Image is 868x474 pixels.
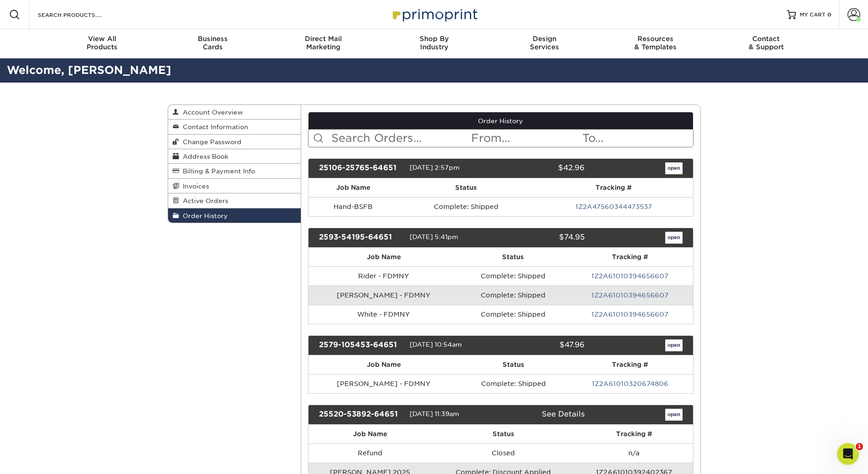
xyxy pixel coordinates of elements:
[410,164,460,171] span: [DATE] 2:57pm
[542,410,585,418] a: See Details
[600,29,711,58] a: Resources& Templates
[330,130,470,147] input: Search Orders...
[168,149,301,164] a: Address Book
[308,178,398,197] th: Job Name
[489,35,600,43] span: Design
[168,193,301,208] a: Active Orders
[591,272,668,280] a: 1Z2A61010394656607
[711,35,822,43] span: Contact
[179,197,228,204] span: Active Orders
[168,164,301,178] a: Billing & Payment Info
[308,266,459,286] td: Rider - FDMNY
[459,266,567,286] td: Complete: Shipped
[308,443,431,463] td: Refund
[308,248,459,266] th: Job Name
[489,35,600,51] div: Services
[179,212,228,219] span: Order History
[179,167,255,175] span: Billing & Payment Info
[459,286,567,305] td: Complete: Shipped
[157,35,268,51] div: Cards
[567,248,693,266] th: Tracking #
[168,105,301,120] a: Account Overview
[591,311,668,318] a: 1Z2A61010394656607
[168,120,301,134] a: Contact Information
[312,339,410,351] div: 2579-105453-64651
[268,35,379,43] span: Direct Mail
[856,443,863,450] span: 1
[268,29,379,58] a: Direct MailMarketing
[494,232,591,244] div: $74.95
[312,409,410,421] div: 25520-53892-64651
[168,135,301,149] a: Change Password
[308,112,693,130] a: Order History
[600,35,711,51] div: & Templates
[459,355,567,374] th: Status
[47,35,158,51] div: Products
[308,425,431,443] th: Job Name
[157,35,268,43] span: Business
[179,138,241,146] span: Change Password
[494,162,591,174] div: $42.96
[379,35,489,51] div: Industry
[575,425,693,443] th: Tracking #
[179,153,228,160] span: Address Book
[47,35,158,43] span: View All
[459,374,567,393] td: Complete: Shipped
[592,380,668,387] a: 1Z2A61010320674806
[308,374,459,393] td: [PERSON_NAME] - FDMNY
[665,339,683,351] a: open
[312,162,410,174] div: 25106-25765-64651
[168,179,301,193] a: Invoices
[398,178,534,197] th: Status
[268,35,379,51] div: Marketing
[47,29,158,58] a: View AllProducts
[665,162,683,174] a: open
[665,409,683,421] a: open
[459,305,567,324] td: Complete: Shipped
[157,29,268,58] a: BusinessCards
[591,292,668,299] a: 1Z2A61010394656607
[379,29,489,58] a: Shop ByIndustry
[37,9,126,20] input: SEARCH PRODUCTS.....
[389,5,480,24] img: Primoprint
[410,341,462,348] span: [DATE] 10:54am
[179,123,248,130] span: Contact Information
[489,29,600,58] a: DesignServices
[575,443,693,463] td: n/a
[379,35,489,43] span: Shop By
[711,29,822,58] a: Contact& Support
[575,203,652,210] a: 1Z2A47560344473537
[470,130,581,147] input: From...
[398,197,534,216] td: Complete: Shipped
[308,305,459,324] td: White - FDMNY
[179,109,243,116] span: Account Overview
[410,410,459,417] span: [DATE] 11:39am
[827,11,832,18] span: 0
[600,35,711,43] span: Resources
[431,425,575,443] th: Status
[179,182,209,190] span: Invoices
[711,35,822,51] div: & Support
[494,339,591,351] div: $47.96
[534,178,693,197] th: Tracking #
[410,233,458,240] span: [DATE] 5:41pm
[431,443,575,463] td: Closed
[567,355,693,374] th: Tracking #
[308,355,459,374] th: Job Name
[800,11,826,19] span: MY CART
[168,208,301,223] a: Order History
[308,197,398,216] td: Hand-BSFB
[837,443,859,465] iframe: Intercom live chat
[308,286,459,305] td: [PERSON_NAME] - FDMNY
[312,232,410,244] div: 2593-54195-64651
[459,248,567,266] th: Status
[665,232,683,244] a: open
[581,130,693,147] input: To...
